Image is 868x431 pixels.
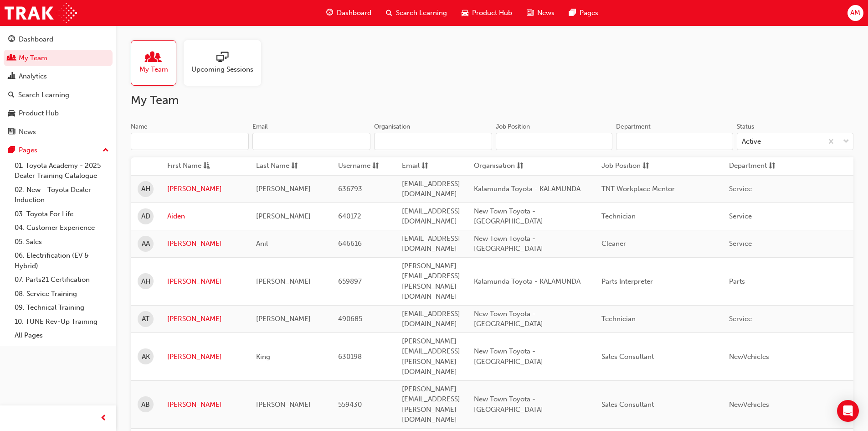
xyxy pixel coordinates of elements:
[402,180,460,198] span: [EMAIL_ADDRESS][DOMAIN_NAME]
[11,328,113,343] a: All Pages
[372,161,379,172] span: sorting-icon
[527,7,534,19] span: news-icon
[203,161,210,172] span: asc-icon
[474,185,580,193] span: Kalamunda Toyota - KALAMUNDA
[402,234,460,253] span: [EMAIL_ADDRESS][DOMAIN_NAME]
[402,310,460,328] span: [EMAIL_ADDRESS][DOMAIN_NAME]
[4,142,113,159] button: Pages
[601,239,626,248] span: Cleaner
[537,8,555,18] span: News
[4,50,113,67] a: My Team
[454,4,519,22] a: car-iconProduct Hub
[4,124,113,140] a: News
[642,161,649,172] span: sorting-icon
[402,161,420,172] span: Email
[729,212,752,220] span: Service
[252,133,370,150] input: Email
[256,185,311,193] span: [PERSON_NAME]
[338,161,388,172] button: Usernamesorting-icon
[474,234,543,253] span: New Town Toyota - [GEOGRAPHIC_DATA]
[338,212,361,220] span: 640172
[729,277,745,286] span: Parts
[474,277,580,286] span: Kalamunda Toyota - KALAMUNDA
[11,273,113,287] a: 07. Parts21 Certification
[142,239,150,249] span: AA
[8,54,15,62] span: people-icon
[580,8,598,18] span: Pages
[729,353,769,361] span: NewVehicles
[496,122,530,131] div: Job Position
[131,93,853,108] h2: My Team
[601,400,654,409] span: Sales Consultant
[256,277,311,286] span: [PERSON_NAME]
[474,161,524,172] button: Organisationsorting-icon
[729,185,752,193] span: Service
[8,91,15,99] span: search-icon
[474,207,543,226] span: New Town Toyota - [GEOGRAPHIC_DATA]
[167,276,242,287] a: [PERSON_NAME]
[338,353,362,361] span: 630198
[847,5,863,21] button: AM
[338,277,362,286] span: 659897
[402,337,460,376] span: [PERSON_NAME][EMAIL_ADDRESS][PERSON_NAME][DOMAIN_NAME]
[8,36,15,44] span: guage-icon
[742,136,761,147] div: Active
[191,64,253,75] span: Upcoming Sessions
[474,347,543,366] span: New Town Toyota - [GEOGRAPHIC_DATA]
[4,87,113,104] a: Search Learning
[11,221,113,235] a: 04. Customer Experience
[4,68,113,85] a: Analytics
[837,400,859,422] div: Open Intercom Messenger
[338,315,362,323] span: 490685
[141,184,150,194] span: AH
[4,31,113,48] a: Dashboard
[616,122,651,131] div: Department
[4,105,113,122] a: Product Hub
[19,71,47,82] div: Analytics
[167,161,217,172] button: First Nameasc-icon
[402,207,460,226] span: [EMAIL_ADDRESS][DOMAIN_NAME]
[142,352,150,362] span: AK
[167,314,242,324] a: [PERSON_NAME]
[421,161,428,172] span: sorting-icon
[19,34,53,45] div: Dashboard
[517,161,524,172] span: sorting-icon
[338,185,362,193] span: 636793
[8,146,15,155] span: pages-icon
[291,161,298,172] span: sorting-icon
[601,161,641,172] span: Job Position
[562,4,606,22] a: pages-iconPages
[843,136,849,148] span: down-icon
[374,122,410,131] div: Organisation
[5,3,77,23] img: Trak
[256,353,270,361] span: King
[103,145,109,156] span: up-icon
[396,8,447,18] span: Search Learning
[569,7,576,19] span: pages-icon
[141,211,150,222] span: AD
[601,315,636,323] span: Technician
[462,7,468,19] span: car-icon
[769,161,776,172] span: sorting-icon
[474,161,515,172] span: Organisation
[519,4,562,22] a: news-iconNews
[256,212,311,220] span: [PERSON_NAME]
[11,249,113,273] a: 06. Electrification (EV & Hybrid)
[374,133,492,150] input: Organisation
[167,184,242,194] a: [PERSON_NAME]
[474,310,543,328] span: New Town Toyota - [GEOGRAPHIC_DATA]
[167,239,242,249] a: [PERSON_NAME]
[601,161,652,172] button: Job Positionsorting-icon
[148,52,159,64] span: people-icon
[19,108,59,119] div: Product Hub
[496,133,612,150] input: Job Position
[601,212,636,220] span: Technician
[8,128,15,136] span: news-icon
[19,127,36,137] div: News
[337,8,371,18] span: Dashboard
[11,287,113,301] a: 08. Service Training
[256,161,306,172] button: Last Namesorting-icon
[326,7,333,19] span: guage-icon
